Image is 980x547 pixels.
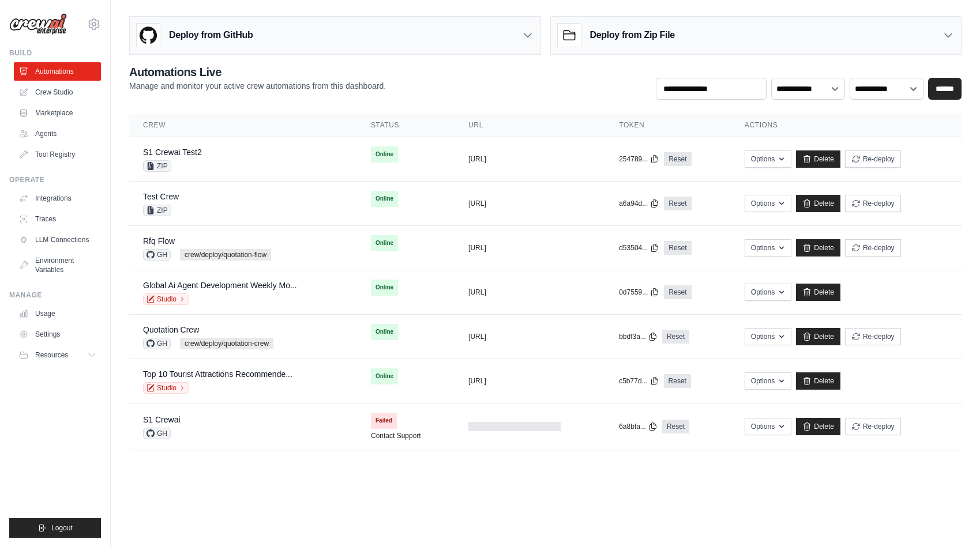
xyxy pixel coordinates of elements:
[14,62,101,81] a: Automations
[664,197,691,210] a: Reset
[664,241,691,255] a: Reset
[143,236,175,246] a: Rfq Flow
[129,80,386,92] p: Manage and monitor your active crew automations from this dashboard.
[619,199,659,208] button: a6a94d...
[731,114,962,137] th: Actions
[745,239,791,256] button: Options
[51,523,73,533] span: Logout
[371,431,421,440] a: Contact Support
[745,418,791,435] button: Options
[796,418,840,435] a: Delete
[371,146,398,163] span: Online
[664,152,691,166] a: Reset
[619,288,659,297] button: 0d7559...
[796,328,840,345] a: Delete
[619,154,659,164] button: 254789...
[14,83,101,101] a: Crew Studio
[143,293,189,305] a: Studio
[35,350,68,360] span: Resources
[129,64,386,80] h2: Automations Live
[357,114,455,137] th: Status
[371,191,398,207] span: Online
[9,48,101,58] div: Build
[619,376,659,386] button: c5b77d...
[169,28,253,42] h3: Deploy from GitHub
[14,346,101,364] button: Resources
[745,195,791,212] button: Options
[845,195,901,212] button: Re-deploy
[143,160,171,172] span: ZIP
[845,328,901,345] button: Re-deploy
[796,239,840,256] a: Delete
[662,330,689,344] a: Reset
[143,428,171,439] span: GH
[143,205,171,216] span: ZIP
[143,415,181,424] a: S1 Crewai
[371,235,398,251] span: Online
[590,28,675,42] h3: Deploy from Zip File
[9,291,101,300] div: Manage
[796,372,840,390] a: Delete
[796,284,840,301] a: Delete
[143,192,179,201] a: Test Crew
[371,413,397,429] span: Failed
[796,195,840,212] a: Delete
[605,114,731,137] th: Token
[143,148,202,157] a: S1 Crewai Test2
[14,304,101,323] a: Usage
[143,338,171,349] span: GH
[745,372,791,390] button: Options
[845,150,901,168] button: Re-deploy
[9,13,67,35] img: Logo
[619,332,658,341] button: bbdf3a...
[455,114,605,137] th: URL
[845,239,901,256] button: Re-deploy
[143,325,199,334] a: Quotation Crew
[664,285,691,299] a: Reset
[143,281,297,290] a: Global Ai Agent Development Weekly Mo...
[14,251,101,279] a: Environment Variables
[619,422,658,431] button: 6a8bfa...
[180,249,271,261] span: crew/deploy/quotation-flow
[14,210,101,228] a: Traces
[14,104,101,122] a: Marketplace
[143,382,189,394] a: Studio
[662,420,689,433] a: Reset
[619,243,659,252] button: d53504...
[14,325,101,344] a: Settings
[371,324,398,340] span: Online
[745,284,791,301] button: Options
[745,328,791,345] button: Options
[14,125,101,143] a: Agents
[14,145,101,164] a: Tool Registry
[371,368,398,384] span: Online
[9,175,101,184] div: Operate
[14,189,101,208] a: Integrations
[371,280,398,296] span: Online
[845,418,901,435] button: Re-deploy
[14,231,101,249] a: LLM Connections
[745,150,791,168] button: Options
[180,338,273,349] span: crew/deploy/quotation-crew
[129,114,357,137] th: Crew
[796,150,840,168] a: Delete
[9,518,101,538] button: Logout
[143,369,292,379] a: Top 10 Tourist Attractions Recommende...
[664,374,691,388] a: Reset
[143,249,171,261] span: GH
[137,24,160,47] img: GitHub Logo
